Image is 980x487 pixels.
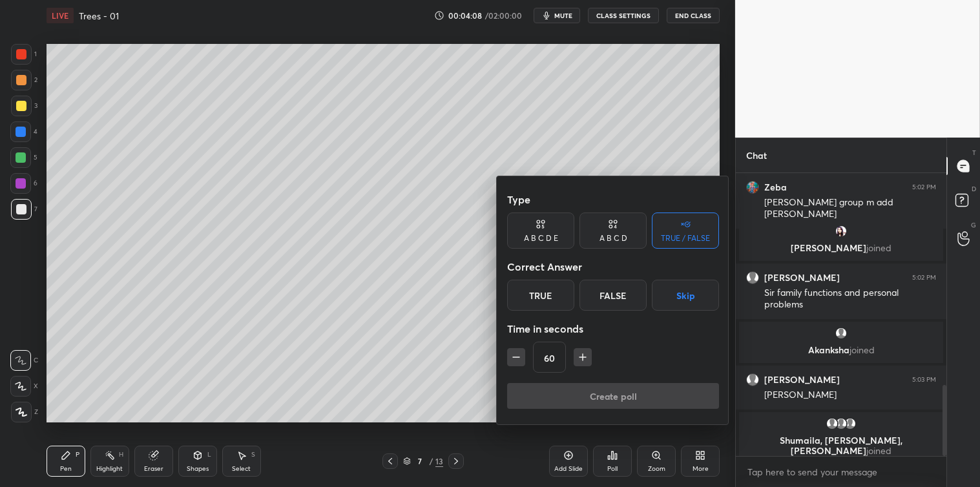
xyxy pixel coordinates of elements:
[652,280,719,311] button: Skip
[524,234,558,242] div: A B C D E
[507,280,574,311] div: True
[507,254,719,280] div: Correct Answer
[661,234,710,242] div: TRUE / FALSE
[507,316,719,342] div: Time in seconds
[579,280,647,311] div: False
[507,187,719,212] div: Type
[599,234,627,242] div: A B C D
